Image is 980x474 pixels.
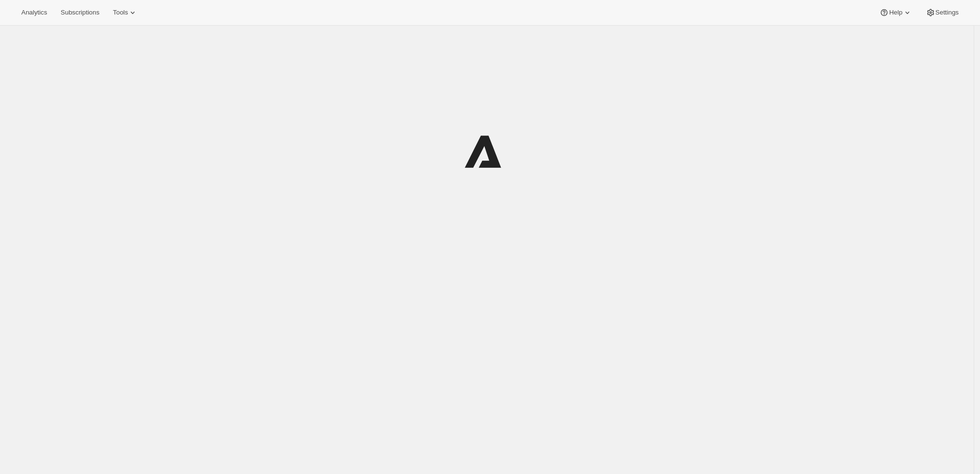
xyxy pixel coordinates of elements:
span: Help [889,9,902,16]
span: Analytics [21,9,47,16]
span: Subscriptions [61,9,99,16]
button: Analytics [15,6,53,19]
button: Subscriptions [55,6,105,19]
button: Settings [920,6,965,19]
button: Help [873,6,918,19]
span: Settings [935,9,959,16]
span: Tools [113,9,128,16]
button: Tools [107,6,143,19]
